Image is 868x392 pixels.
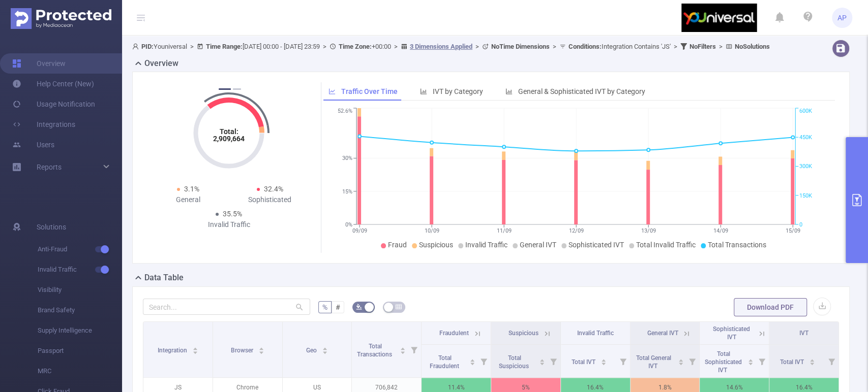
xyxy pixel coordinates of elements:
[678,357,684,364] div: Sort
[713,227,728,234] tspan: 14/09
[671,43,680,50] span: >
[158,347,189,354] span: Integration
[345,221,352,228] tspan: 0%
[420,88,427,95] i: icon: bar-chart
[38,361,122,381] span: MRC
[713,325,750,341] span: Sophisticated IVT
[469,357,475,361] i: icon: caret-up
[824,345,839,377] i: Filter menu
[188,219,270,230] div: Invalid Traffic
[520,241,556,249] span: General IVT
[264,185,283,193] span: 32.4%
[747,357,754,364] div: Sort
[572,358,597,366] span: Total IVT
[518,87,645,95] span: General & Sophisticated IVT by Category
[192,350,198,353] i: icon: caret-down
[12,135,54,155] a: Users
[539,357,545,361] i: icon: caret-up
[388,241,407,249] span: Fraud
[357,343,394,358] span: Total Transactions
[132,43,141,50] i: icon: user
[229,194,311,205] div: Sophisticated
[38,300,122,320] span: Brand Safety
[141,43,154,50] b: PID:
[755,345,769,377] i: Filter menu
[336,303,340,311] span: #
[37,157,62,177] a: Reports
[690,43,716,50] b: No Filters
[400,346,406,349] i: icon: caret-up
[38,259,122,280] span: Invalid Traffic
[799,108,812,115] tspan: 600K
[546,345,560,377] i: Filter menu
[799,330,809,337] span: IVT
[12,74,94,94] a: Help Center (New)
[809,357,815,364] div: Sort
[465,241,507,249] span: Invalid Traffic
[616,345,630,377] i: Filter menu
[258,350,264,353] i: icon: caret-down
[37,217,66,237] span: Solutions
[539,361,545,364] i: icon: caret-down
[396,304,402,310] i: icon: table
[439,330,469,337] span: Fraudulent
[341,87,398,95] span: Traffic Over Time
[469,361,475,364] i: icon: caret-down
[601,361,606,364] i: icon: caret-down
[601,357,606,361] i: icon: caret-up
[505,88,513,95] i: icon: bar-chart
[550,43,559,50] span: >
[213,135,245,143] tspan: 2,909,664
[342,155,352,162] tspan: 30%
[799,221,802,228] tspan: 0
[132,43,770,50] span: Youniversal [DATE] 00:00 - [DATE] 23:59 +00:00
[322,350,327,353] i: icon: caret-down
[601,357,607,364] div: Sort
[206,43,243,50] b: Time Range:
[322,346,327,349] i: icon: caret-up
[407,322,421,377] i: Filter menu
[786,227,800,234] tspan: 15/09
[568,241,624,249] span: Sophisticated IVT
[508,330,538,337] span: Suspicious
[231,347,255,354] span: Browser
[678,361,684,364] i: icon: caret-down
[491,43,550,50] b: No Time Dimensions
[799,192,812,199] tspan: 150K
[636,354,671,370] span: Total General IVT
[38,320,122,341] span: Supply Intelligence
[144,272,184,284] h2: Data Table
[306,347,318,354] span: Geo
[37,163,62,171] span: Reports
[430,354,461,370] span: Total Fraudulent
[647,330,678,337] span: General IVT
[810,361,815,364] i: icon: caret-down
[472,43,482,50] span: >
[192,346,198,349] i: icon: caret-up
[410,43,472,50] u: 3 Dimensions Applied
[748,357,754,361] i: icon: caret-up
[12,114,75,135] a: Integrations
[810,357,815,361] i: icon: caret-up
[476,345,491,377] i: Filter menu
[499,354,530,370] span: Total Suspicious
[568,43,602,50] b: Conditions :
[38,341,122,361] span: Passport
[734,298,807,316] button: Download PDF
[705,350,742,374] span: Total Sophisticated IVT
[328,88,336,95] i: icon: line-chart
[577,330,614,337] span: Invalid Traffic
[38,239,122,259] span: Anti-Fraud
[433,87,483,95] span: IVT by Category
[339,43,372,50] b: Time Zone:
[837,8,847,28] span: AP
[391,43,401,50] span: >
[419,241,453,249] span: Suspicious
[192,346,198,352] div: Sort
[636,241,696,249] span: Total Invalid Traffic
[641,227,656,234] tspan: 13/09
[12,53,66,74] a: Overview
[780,358,805,366] span: Total IVT
[184,185,199,193] span: 3.1%
[425,227,439,234] tspan: 10/09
